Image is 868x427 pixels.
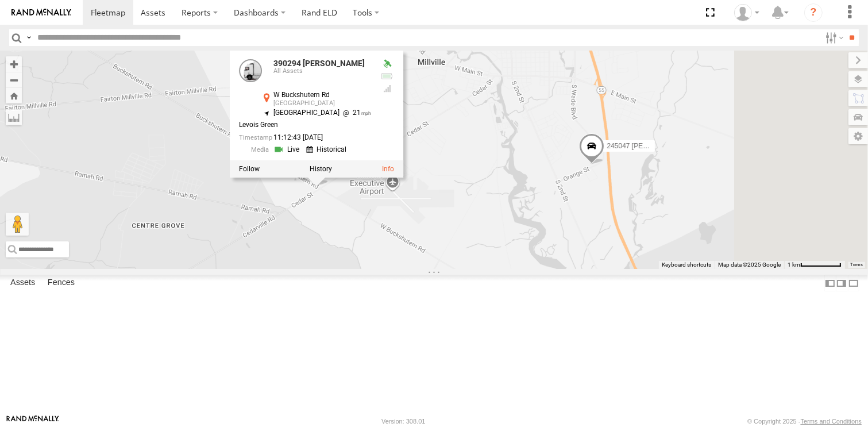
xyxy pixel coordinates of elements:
label: Realtime tracking of Asset [239,165,260,173]
span: 245047 [PERSON_NAME] [607,143,688,151]
div: Date/time of location update [239,134,371,141]
i: ? [804,3,823,22]
img: rand-logo.svg [11,9,71,17]
label: Measure [6,109,22,125]
button: Drag Pegman onto the map to open Street View [6,213,29,236]
button: Map Scale: 1 km per 68 pixels [784,261,845,269]
label: Map Settings [848,128,868,144]
label: Search Query [24,29,33,46]
div: © Copyright 2025 - [747,418,862,425]
a: Terms and Conditions [801,418,862,425]
a: Visit our Website [6,416,59,427]
label: View Asset History [310,165,332,173]
label: Search Filter Options [821,29,846,46]
label: Fences [42,275,80,291]
span: 1 km [788,261,800,268]
div: W Buckshutem Rd [273,91,371,99]
div: Levois Green [239,122,371,129]
div: [GEOGRAPHIC_DATA] [273,100,371,107]
div: Valid GPS Fix [380,59,394,68]
label: Hide Summary Table [848,275,859,291]
span: [GEOGRAPHIC_DATA] [273,109,340,117]
button: Zoom out [6,72,22,88]
button: Zoom Home [6,88,22,103]
div: No voltage information received from this device. [380,72,394,81]
a: View Live Media Streams [273,144,303,155]
a: View Asset Details [382,165,394,173]
button: Zoom in [6,56,22,72]
a: Terms (opens in new tab) [851,262,863,267]
div: GSM Signal = 4 [380,84,394,93]
span: Map data ©2025 Google [718,261,781,268]
a: View Historical Media Streams [306,144,350,155]
span: 21 [340,109,371,117]
label: Dock Summary Table to the Right [836,275,847,291]
a: 390294 [PERSON_NAME] [273,59,365,68]
a: View Asset Details [239,59,262,82]
div: Version: 308.01 [381,418,425,425]
div: Dale Gerhard [730,4,763,21]
label: Dock Summary Table to the Left [824,275,836,291]
label: Assets [5,275,41,291]
div: All Assets [273,68,371,75]
button: Keyboard shortcuts [662,261,711,269]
